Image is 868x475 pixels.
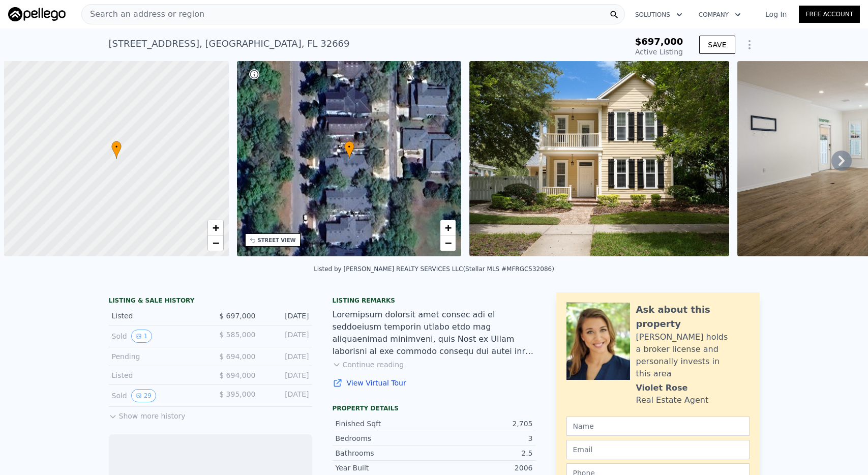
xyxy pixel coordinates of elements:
[314,265,554,273] div: Listed by [PERSON_NAME] REALTY SERVICES LLC (Stellar MLS #MFRGC532086)
[636,303,750,331] div: Ask about this property
[112,351,202,362] div: Pending
[333,296,536,305] div: Listing remarks
[219,352,255,361] span: $ 694,000
[739,35,760,55] button: Show Options
[264,311,309,321] div: [DATE]
[109,37,350,51] div: [STREET_ADDRESS] , [GEOGRAPHIC_DATA] , FL 32669
[264,389,309,402] div: [DATE]
[111,141,122,159] div: •
[219,312,255,320] span: $ 697,000
[333,378,536,388] a: View Virtual Tour
[469,61,729,256] img: Sale: 167048622 Parcel: 25103802
[112,330,202,343] div: Sold
[434,419,533,429] div: 2,705
[691,6,749,24] button: Company
[109,296,312,307] div: LISTING & SALE HISTORY
[333,309,536,358] div: Loremipsum dolorsit amet consec adi el seddoeiusm temporin utlabo etdo mag aliquaenimad minimveni...
[799,6,860,23] a: Free Account
[109,407,186,421] button: Show more history
[445,236,452,249] span: −
[636,331,750,380] div: [PERSON_NAME] holds a broker license and personally invests in this area
[344,141,354,159] div: •
[208,220,223,235] a: Zoom in
[635,36,683,47] span: $697,000
[82,8,204,20] span: Search an address or region
[440,220,456,235] a: Zoom in
[627,6,691,24] button: Solutions
[333,404,536,412] div: Property details
[753,9,799,19] a: Log In
[264,370,309,380] div: [DATE]
[333,360,404,370] button: Continue reading
[264,351,309,362] div: [DATE]
[434,463,533,473] div: 2006
[635,48,683,56] span: Active Listing
[8,7,66,21] img: Pellego
[434,433,533,443] div: 3
[566,417,750,436] input: Name
[440,235,456,251] a: Zoom out
[566,440,750,459] input: Email
[112,311,202,321] div: Listed
[212,236,219,249] span: −
[336,433,434,443] div: Bedrooms
[699,36,735,54] button: SAVE
[208,235,223,251] a: Zoom out
[111,142,122,152] span: •
[219,331,255,339] span: $ 585,000
[131,330,153,343] button: View historical data
[264,330,309,343] div: [DATE]
[445,221,452,234] span: +
[636,394,709,406] div: Real Estate Agent
[219,390,255,398] span: $ 395,000
[131,389,156,402] button: View historical data
[344,142,354,152] span: •
[434,448,533,458] div: 2.5
[112,389,202,402] div: Sold
[336,419,434,429] div: Finished Sqft
[219,371,255,379] span: $ 694,000
[636,382,688,394] div: Violet Rose
[336,448,434,458] div: Bathrooms
[212,221,219,234] span: +
[258,236,296,244] div: STREET VIEW
[336,463,434,473] div: Year Built
[112,370,202,380] div: Listed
